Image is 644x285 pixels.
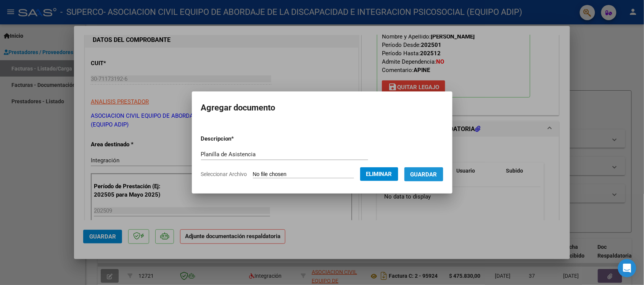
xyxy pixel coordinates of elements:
[366,171,392,178] span: Eliminar
[201,101,443,115] h2: Agregar documento
[201,171,247,177] span: Seleccionar Archivo
[360,167,398,181] button: Eliminar
[201,134,274,143] p: Descripcion
[404,167,443,181] button: Guardar
[618,259,636,277] div: Open Intercom Messenger
[411,171,437,178] span: Guardar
